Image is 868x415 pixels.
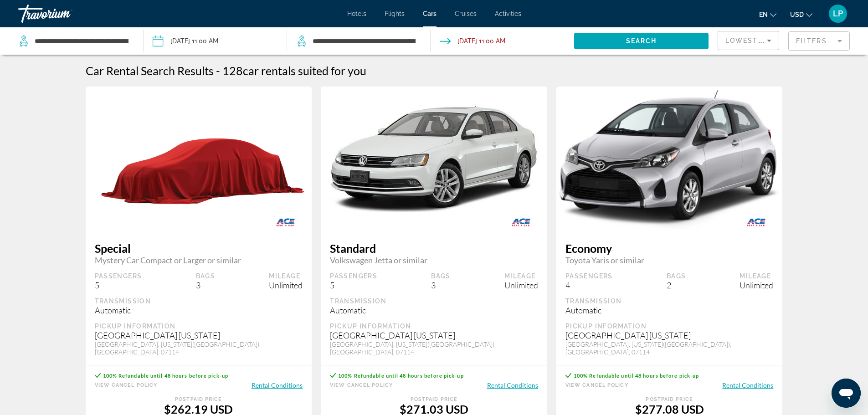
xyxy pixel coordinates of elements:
[565,340,774,356] div: [GEOGRAPHIC_DATA], [US_STATE]([GEOGRAPHIC_DATA]), [GEOGRAPHIC_DATA], 07114
[330,330,538,340] div: [GEOGRAPHIC_DATA] [US_STATE]
[759,11,768,18] span: en
[431,272,451,280] div: Bags
[95,297,303,305] div: Transmission
[759,8,776,21] button: Change language
[330,272,377,280] div: Passengers
[95,340,303,356] div: [GEOGRAPHIC_DATA], [US_STATE]([GEOGRAPHIC_DATA]), [GEOGRAPHIC_DATA], 07114
[252,381,303,389] button: Rental Conditions
[95,322,303,330] div: Pickup Information
[330,305,538,315] div: Automatic
[504,280,538,290] div: Unlimited
[565,381,628,389] button: View Cancel Policy
[95,280,142,290] div: 5
[495,212,547,232] img: ACE
[86,96,312,223] img: primary.png
[330,396,538,402] div: Postpaid Price
[95,330,303,340] div: [GEOGRAPHIC_DATA] [US_STATE]
[826,4,850,23] button: User Menu
[667,280,686,290] div: 2
[574,373,699,379] span: 100% Refundable until 48 hours before pick-up
[790,11,804,18] span: USD
[565,280,613,290] div: 4
[423,10,437,17] a: Cars
[790,8,812,21] button: Change currency
[667,272,686,280] div: Bags
[565,255,774,265] span: Toyota Yaris or similar
[330,280,377,290] div: 5
[565,272,613,280] div: Passengers
[243,64,366,77] span: car rentals suited for you
[103,373,229,379] span: 100% Refundable until 48 hours before pick-up
[730,212,782,232] img: ACE
[95,255,303,265] span: Mystery Car Compact or Larger or similar
[321,101,547,218] img: primary.png
[385,10,405,17] a: Flights
[565,305,774,315] div: Automatic
[431,280,451,290] div: 3
[95,396,303,402] div: Postpaid Price
[725,35,771,46] mat-select: Sort by
[565,297,774,305] div: Transmission
[95,241,303,255] span: Special
[330,241,538,255] span: Standard
[626,37,657,45] span: Search
[95,381,158,389] button: View Cancel Policy
[722,381,773,389] button: Rental Conditions
[18,2,109,26] a: Travorium
[216,64,220,77] span: -
[95,272,142,280] div: Passengers
[832,379,861,408] iframe: Button to launch messaging window
[330,340,538,356] div: [GEOGRAPHIC_DATA], [US_STATE]([GEOGRAPHIC_DATA]), [GEOGRAPHIC_DATA], 07114
[347,10,366,17] a: Hotels
[330,322,538,330] div: Pickup Information
[556,75,783,244] img: primary.png
[833,9,843,18] span: LP
[269,272,303,280] div: Mileage
[86,64,214,77] h1: Car Rental Search Results
[495,10,521,17] a: Activities
[95,305,303,315] div: Automatic
[740,272,773,280] div: Mileage
[565,330,774,340] div: [GEOGRAPHIC_DATA] [US_STATE]
[565,396,774,402] div: Postpaid Price
[565,322,774,330] div: Pickup Information
[788,31,850,51] button: Filter
[725,37,784,44] span: Lowest Price
[455,10,477,17] a: Cruises
[740,280,773,290] div: Unlimited
[487,381,538,389] button: Rental Conditions
[330,297,538,305] div: Transmission
[440,27,505,55] button: Drop-off date: Sep 15, 2025 11:00 AM
[196,280,216,290] div: 3
[338,373,464,379] span: 100% Refundable until 48 hours before pick-up
[504,272,538,280] div: Mileage
[269,280,303,290] div: Unlimited
[574,33,709,49] button: Search
[153,27,218,55] button: Pickup date: Sep 10, 2025 11:00 AM
[565,241,774,255] span: Economy
[222,64,366,77] h2: 128
[196,272,216,280] div: Bags
[330,381,393,389] button: View Cancel Policy
[259,212,312,232] img: ACE
[330,255,538,265] span: Volkswagen Jetta or similar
